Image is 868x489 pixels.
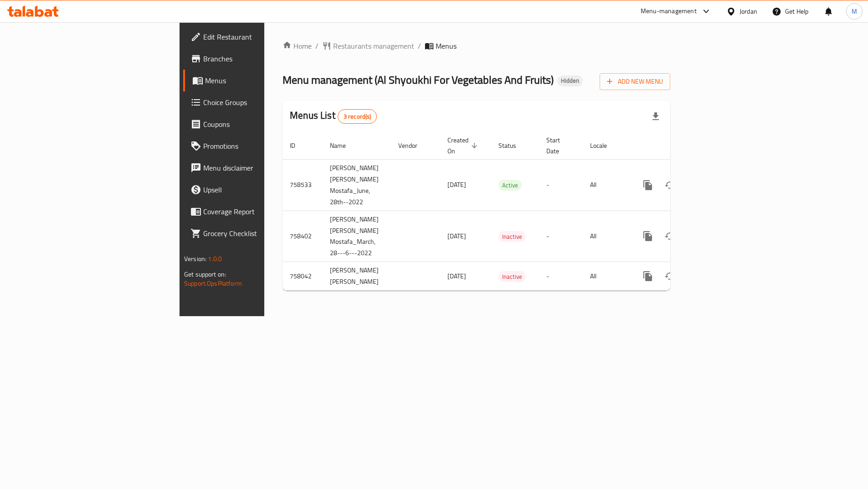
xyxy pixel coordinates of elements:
td: - [539,211,583,262]
span: M [852,6,857,16]
span: [DATE] [447,270,466,282]
nav: breadcrumb [282,40,670,51]
td: [PERSON_NAME] [PERSON_NAME] Mostafa_June, 28th--2022 [323,159,391,211]
span: Branches [203,53,317,64]
li: / [418,40,421,51]
div: Inactive [498,231,526,242]
th: Actions [630,132,732,160]
div: Export file [645,106,667,127]
a: Choice Groups [183,91,324,113]
span: Hidden [557,77,583,85]
span: Locale [590,140,619,151]
span: Name [330,140,358,151]
span: Version: [184,253,206,265]
button: more [637,174,659,196]
span: [DATE] [447,230,466,242]
a: Restaurants management [322,40,414,51]
span: ID [290,140,307,151]
span: Grocery Checklist [203,228,317,239]
button: more [637,265,659,287]
span: Menu disclaimer [203,162,317,173]
a: Menu disclaimer [183,157,324,179]
div: Total records count [338,109,377,124]
a: Upsell [183,179,324,201]
div: Jordan [740,6,757,16]
span: Inactive [498,232,526,242]
span: Created On [447,135,480,156]
span: Edit Restaurant [203,31,317,42]
span: Choice Groups [203,97,317,108]
table: enhanced table [282,132,732,291]
a: Coverage Report [183,201,324,222]
div: Hidden [557,76,583,86]
span: 3 record(s) [338,112,377,121]
button: more [637,225,659,247]
a: Grocery Checklist [183,222,324,244]
td: [PERSON_NAME] [PERSON_NAME] [323,262,391,291]
span: Inactive [498,272,526,282]
span: Menus [436,40,457,51]
span: Coverage Report [203,206,317,217]
div: Inactive [498,271,526,282]
span: [DATE] [447,179,466,191]
a: Promotions [183,135,324,157]
span: Upsell [203,184,317,195]
a: Branches [183,48,324,70]
a: Menus [183,70,324,91]
button: Change Status [659,174,681,196]
span: Status [498,140,528,151]
a: Coupons [183,113,324,135]
td: All [583,159,630,211]
span: Menus [205,75,317,86]
span: Restaurants management [333,40,414,51]
td: All [583,262,630,291]
span: Start Date [546,135,572,156]
span: Vendor [398,140,429,151]
h2: Menus List [290,109,377,124]
span: Add New Menu [607,76,663,87]
a: Edit Restaurant [183,26,324,48]
td: [PERSON_NAME] [PERSON_NAME] Mostafa_March, 28---6---2022 [323,211,391,262]
span: Coupons [203,119,317,130]
span: 1.0.0 [208,253,222,265]
td: - [539,262,583,291]
div: Menu-management [641,6,697,17]
button: Change Status [659,225,681,247]
td: All [583,211,630,262]
span: Promotions [203,141,317,151]
span: Menu management ( Al Shyoukhi For Vegetables And Fruits ) [282,70,554,90]
div: Active [498,180,522,191]
span: Active [498,180,522,191]
button: Add New Menu [600,73,670,90]
span: Get support on: [184,268,226,280]
button: Change Status [659,265,681,287]
a: Support.OpsPlatform [184,277,242,289]
td: - [539,159,583,211]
